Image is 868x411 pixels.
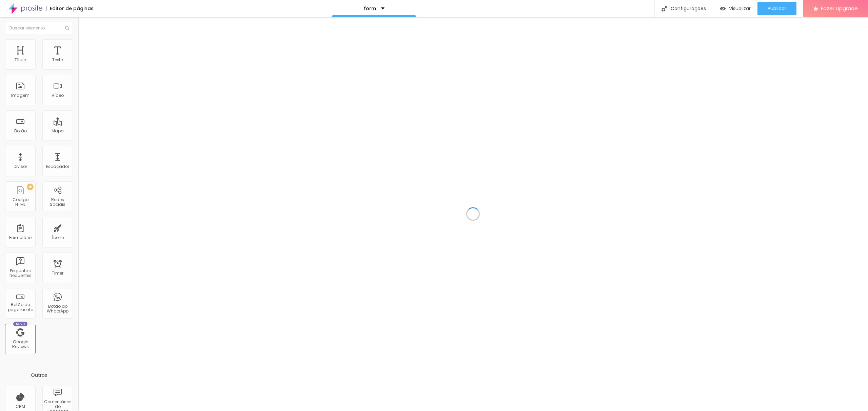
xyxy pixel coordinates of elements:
div: Botão [14,129,27,133]
div: Mapa [52,129,64,133]
div: Editor de páginas [46,6,94,11]
div: Vídeo [52,93,64,98]
img: Icone [65,26,69,30]
div: Texto [52,58,63,62]
div: Novo [13,322,28,326]
div: Espaçador [46,164,69,169]
div: CRM [16,404,25,409]
div: Divisor [14,164,27,169]
input: Buscar elemento [5,22,73,34]
div: Botão de pagamento [7,302,34,312]
span: Fazer Upgrade [821,5,858,11]
img: view-1.svg [720,6,726,12]
div: Formulário [9,235,32,240]
div: Redes Sociais [44,197,71,207]
div: Imagem [11,93,29,98]
button: Visualizar [713,2,757,15]
span: Visualizar [729,6,751,11]
div: Ícone [52,235,64,240]
img: Icone [662,6,667,12]
div: Google Reviews [7,340,34,349]
div: Perguntas frequentes [7,268,34,278]
p: form [364,6,376,11]
button: Publicar [757,2,796,15]
div: Botão do WhatsApp [44,304,71,314]
span: Publicar [768,6,786,11]
div: Timer [52,271,63,276]
div: Título [15,58,26,62]
div: Código HTML [7,197,34,207]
